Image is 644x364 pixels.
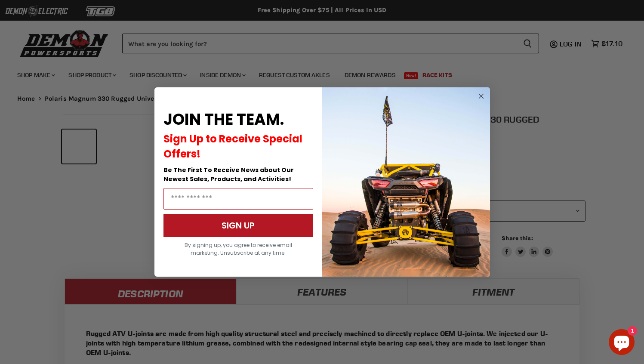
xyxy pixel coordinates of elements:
[476,91,487,102] button: Close dialog
[163,166,294,183] span: Be The First To Receive News about Our Newest Sales, Products, and Activities!
[322,87,490,277] img: a9095488-b6e7-41ba-879d-588abfab540b.jpeg
[163,132,302,161] span: Sign Up to Receive Special Offers!
[163,108,284,130] span: JOIN THE TEAM.
[163,188,313,210] input: Email Address
[163,214,313,237] button: SIGN UP
[606,329,637,357] inbox-online-store-chat: Shopify online store chat
[185,241,292,256] span: By signing up, you agree to receive email marketing. Unsubscribe at any time.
